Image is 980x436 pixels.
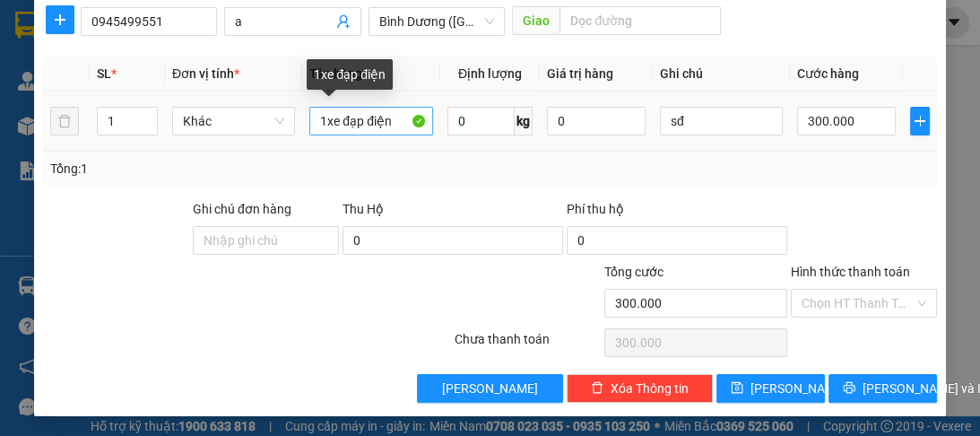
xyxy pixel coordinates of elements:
[828,374,937,403] button: printer[PERSON_NAME] và In
[547,66,613,81] span: Giá trị hàng
[50,159,380,179] div: Tổng: 1
[307,59,393,90] div: 1xe đạp điện
[379,8,494,35] span: Bình Dương (BX Bàu Bàng)
[512,6,559,35] span: Giao
[910,107,930,135] button: plus
[172,66,239,81] span: Đơn vị tính
[731,381,743,396] span: save
[660,107,783,135] input: Ghi Chú
[559,6,721,35] input: Dọc đường
[50,107,79,135] button: delete
[97,66,111,81] span: SL
[47,13,74,27] span: plus
[343,202,384,216] span: Thu Hộ
[458,66,522,81] span: Định lượng
[716,374,825,403] button: save[PERSON_NAME]
[591,381,603,396] span: delete
[843,381,855,396] span: printer
[336,14,351,29] span: user-add
[604,265,663,279] span: Tổng cước
[453,329,603,361] div: Chưa thanh toán
[46,5,74,34] button: plus
[611,379,689,398] span: Xóa Thông tin
[911,114,929,128] span: plus
[797,66,859,81] span: Cước hàng
[653,57,790,92] th: Ghi chú
[309,107,432,135] input: VD: Bàn, Ghế
[417,374,563,403] button: [PERSON_NAME]
[567,374,713,403] button: deleteXóa Thông tin
[183,108,284,135] span: Khác
[547,107,646,135] input: 0
[442,379,538,398] span: [PERSON_NAME]
[193,226,339,255] input: Ghi chú đơn hàng
[567,199,787,226] div: Phí thu hộ
[791,265,910,279] label: Hình thức thanh toán
[193,202,291,216] label: Ghi chú đơn hàng
[750,379,846,398] span: [PERSON_NAME]
[515,107,533,135] span: kg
